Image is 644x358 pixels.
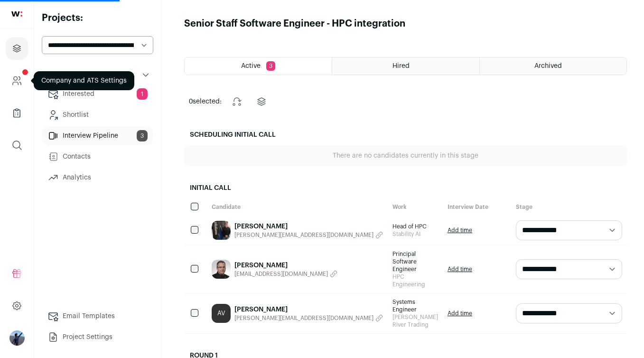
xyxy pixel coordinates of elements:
[42,105,153,124] a: Shortlist
[534,63,562,69] span: Archived
[266,61,275,71] span: 3
[184,178,627,198] h2: Initial Call
[42,147,153,166] a: Contacts
[234,314,383,322] button: [PERSON_NAME][EMAIL_ADDRESS][DOMAIN_NAME]
[42,66,153,85] button: Autopilot
[207,198,388,216] div: Candidate
[137,130,148,141] span: 3
[241,63,261,69] span: Active
[42,11,153,25] h2: Projects:
[6,102,28,124] a: Company Lists
[234,314,373,322] span: [PERSON_NAME][EMAIL_ADDRESS][DOMAIN_NAME]
[42,307,153,326] a: Email Templates
[234,261,337,270] a: [PERSON_NAME]
[137,88,148,100] span: 1
[46,69,85,81] p: Autopilot
[234,270,328,278] span: [EMAIL_ADDRESS][DOMAIN_NAME]
[480,57,626,75] a: Archived
[42,126,153,145] a: Interview Pipeline3
[6,37,28,60] a: Projects
[184,145,627,166] div: There are no candidates currently in this stage
[234,222,383,231] a: [PERSON_NAME]
[392,313,438,329] span: [PERSON_NAME] River Trading
[392,223,438,230] span: Head of HPC
[511,198,627,216] div: Stage
[392,250,438,273] span: Principal Software Engineer
[392,298,438,313] span: Systems Engineer
[448,226,472,234] a: Add time
[42,85,153,104] a: Interested1
[212,260,231,279] img: 8f551025419bf2146a9988bc5cbed8e495be76f40f72476784072266c8e6e614.jpg
[234,231,383,239] button: [PERSON_NAME][EMAIL_ADDRESS][DOMAIN_NAME]
[189,97,222,106] span: selected:
[448,310,472,317] a: Add time
[392,273,438,288] span: HPC Engineering
[234,231,373,239] span: [PERSON_NAME][EMAIL_ADDRESS][DOMAIN_NAME]
[42,168,153,187] a: Analytics
[234,305,383,314] a: [PERSON_NAME]
[189,98,193,105] span: 0
[6,69,28,92] a: Company and ATS Settings
[212,304,231,323] a: AV
[443,198,511,216] div: Interview Date
[184,124,627,145] h2: Scheduling Initial Call
[11,11,22,17] img: wellfound-shorthand-0d5821cbd27db2630d0214b213865d53afaa358527fdda9d0ea32b1df1b89c2c.svg
[225,90,248,113] button: Change stage
[332,57,479,75] a: Hired
[392,230,438,238] span: Stability AI
[184,17,405,30] h1: Senior Staff Software Engineer - HPC integration
[234,270,337,278] button: [EMAIL_ADDRESS][DOMAIN_NAME]
[9,330,25,346] img: 138806-medium_jpg
[212,221,231,240] img: c1888f8b5015f19cbc504ca54f77fc0571f3bcd1e24d652f4401a2546070e202.jpg
[42,328,153,347] a: Project Settings
[34,71,134,90] div: Company and ATS Settings
[392,63,410,69] span: Hired
[448,265,472,273] a: Add time
[9,330,25,346] button: Open dropdown
[388,198,443,216] div: Work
